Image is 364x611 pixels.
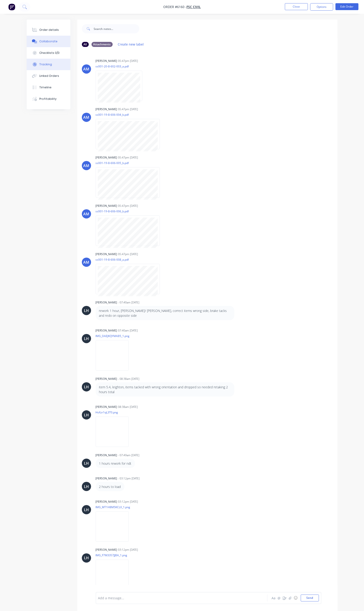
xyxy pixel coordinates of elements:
div: [PERSON_NAME] [96,59,117,63]
button: Close [285,3,308,10]
div: 03:12pm [DATE] [118,548,138,552]
div: - 07:49am [DATE] [118,453,140,457]
div: LH [84,412,89,418]
div: LH [84,308,89,313]
div: Linked Orders [39,74,59,78]
div: 2 hours to load [99,484,121,489]
div: [PERSON_NAME] [96,156,117,160]
div: [PERSON_NAME] [96,453,117,457]
div: LH [84,336,89,341]
p: IMG_DAEJKQYMAB5_1.png [96,334,133,338]
div: [PERSON_NAME] [96,405,117,409]
div: [PERSON_NAME] [96,329,117,333]
div: Attachments [92,42,113,47]
button: Linked Orders [27,70,70,82]
div: LH [84,384,89,390]
p: IMG_MT1H8M5KCLX_1.png [96,505,133,509]
div: [PERSON_NAME] [96,107,117,111]
p: ss001-19-8-606-004_b.pdf [96,113,165,117]
div: 1 hours rework for ndt [99,461,132,466]
img: Factory [8,3,15,10]
div: [PERSON_NAME] [96,377,117,381]
button: Checklists 0/0 [27,47,70,59]
a: FSC Civil [186,5,201,9]
p: ss001-20-8-602-003_a.pdf [96,64,147,68]
div: LH [84,555,89,561]
div: item 5.4, leighton, items tacked with wrong orientation and dropped so needed retaking 2 hours total [99,385,231,394]
button: Profitability [27,93,70,105]
div: 08:38am [DATE] [118,405,138,409]
div: Collaborate [39,39,57,43]
div: LH [84,461,89,466]
div: Checklists 0/0 [39,51,60,55]
div: 05:47pm [DATE] [118,252,138,256]
div: 05:47pm [DATE] [118,59,138,63]
button: Collaborate [27,36,70,47]
div: 05:47pm [DATE] [118,156,138,160]
div: All [82,42,89,47]
div: 05:47pm [DATE] [118,204,138,208]
div: [PERSON_NAME] [96,252,117,256]
div: AM [83,163,89,168]
div: AM [83,259,89,265]
div: - 08:38am [DATE] [118,377,140,381]
p: HvXzr1qL3T0.png [96,410,133,414]
button: Timeline [27,82,70,93]
button: ☺ [293,595,298,601]
button: Edit Order [335,3,358,10]
input: Search notes... [94,24,139,33]
p: IMG_F7M33S7JJBA_1.png [96,553,133,557]
button: Tracking [27,59,70,70]
div: 07:40am [DATE] [118,329,138,333]
div: [PERSON_NAME] [96,300,117,305]
button: Order details [27,24,70,36]
button: Send [301,595,319,602]
div: 03:12pm [DATE] [118,500,138,504]
div: LH [84,507,89,513]
div: - 07:40am [DATE] [118,300,140,305]
div: AM [83,211,89,217]
div: Timeline [39,85,52,89]
p: ss001-19-8-606-008_a.pdf [96,258,165,262]
div: LH [84,484,89,489]
p: ss001-19-8-606-005_b.pdf [96,161,165,165]
div: Order details [39,28,59,32]
div: Tracking [39,62,52,66]
div: Profitability [39,97,57,101]
div: [PERSON_NAME] [96,204,117,208]
div: AM [83,115,89,120]
button: Create new label [115,41,146,47]
div: [PERSON_NAME] [96,548,117,552]
div: - 03:12pm [DATE] [118,476,140,481]
button: @ [276,595,282,601]
button: Options [310,3,333,11]
div: rework 1 hour, [PERSON_NAME]/ [PERSON_NAME], correct items wrong side, brake tacks and redo on op... [99,308,231,318]
button: Aa [271,595,276,601]
div: [PERSON_NAME] [96,500,117,504]
div: 05:47pm [DATE] [118,107,138,111]
div: [PERSON_NAME] [96,476,117,481]
p: ss001-19-8-606-006_b.pdf [96,209,165,213]
div: AM [83,66,89,72]
span: Order #6160 - [163,5,186,9]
